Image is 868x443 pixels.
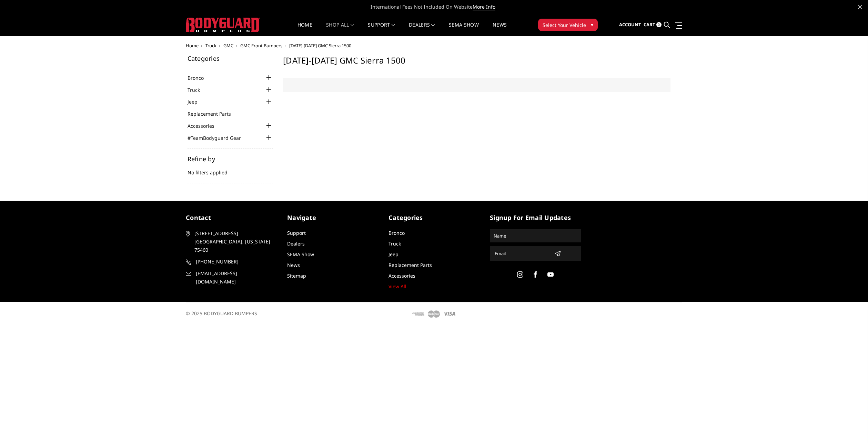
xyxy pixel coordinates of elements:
[283,55,670,71] h1: [DATE]-[DATE] GMC Sierra 1500
[388,251,398,258] a: Jeep
[388,283,406,290] a: View All
[186,18,260,32] img: BODYGUARD BUMPERS
[326,22,354,36] a: shop all
[388,272,415,279] a: Accessories
[493,22,507,36] a: News
[188,98,206,105] a: Jeep
[543,21,586,29] span: Select Your Vehicle
[388,213,480,222] h5: Categories
[619,21,641,28] span: Account
[287,230,306,236] a: Support
[287,262,300,268] a: News
[196,258,276,266] span: [PHONE_NUMBER]
[205,42,216,49] a: Truck
[656,22,662,27] span: 0
[186,269,277,286] a: [EMAIL_ADDRESS][DOMAIN_NAME]
[473,3,495,10] a: More Info
[492,248,552,259] input: Email
[449,22,479,36] a: SEMA Show
[240,42,282,49] a: GMC Front Bumpers
[186,258,277,266] a: [PHONE_NUMBER]
[188,110,240,117] a: Replacement Parts
[194,229,274,254] span: [STREET_ADDRESS] [GEOGRAPHIC_DATA], [US_STATE] 75460
[368,22,395,36] a: Support
[388,230,405,236] a: Bronco
[188,74,212,81] a: Bronco
[619,16,641,34] a: Account
[491,230,580,241] input: Name
[188,156,273,162] h5: Refine by
[287,272,306,279] a: Sitemap
[186,310,257,317] span: © 2025 BODYGUARD BUMPERS
[538,19,598,31] button: Select Your Vehicle
[196,269,276,286] span: [EMAIL_ADDRESS][DOMAIN_NAME]
[188,134,250,142] a: #TeamBodyguard Gear
[287,240,305,247] a: Dealers
[188,86,209,94] a: Truck
[188,122,223,129] a: Accessories
[289,42,351,49] span: [DATE]-[DATE] GMC Sierra 1500
[188,55,273,61] h5: Categories
[409,22,435,36] a: Dealers
[490,213,581,222] h5: signup for email updates
[388,262,432,268] a: Replacement Parts
[287,213,378,222] h5: Navigate
[388,240,401,247] a: Truck
[297,22,312,36] a: Home
[223,42,233,49] a: GMC
[188,156,273,183] div: No filters applied
[287,251,314,258] a: SEMA Show
[591,21,593,28] span: ▾
[186,42,199,49] a: Home
[644,16,662,34] a: Cart 0
[644,21,655,28] span: Cart
[186,213,277,222] h5: contact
